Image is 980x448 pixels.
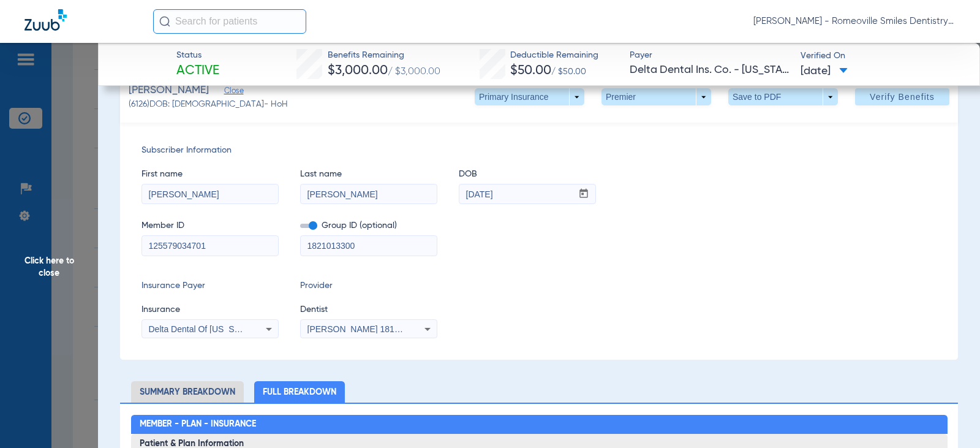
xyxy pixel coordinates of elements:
span: Member ID [141,219,279,232]
button: Verify Benefits [855,88,949,105]
span: Dentist [300,303,437,316]
span: Verified On [801,50,960,63]
span: Group ID (optional) [300,219,437,232]
span: First name [141,168,279,181]
span: [PERSON_NAME] 1811673346 [307,324,428,334]
span: Payer [630,49,790,62]
span: [DATE] [801,64,848,79]
span: / $3,000.00 [388,67,440,77]
span: [PERSON_NAME] [129,83,209,98]
span: Provider [300,279,437,292]
span: Subscriber Information [141,144,937,157]
img: Zuub Logo [24,9,67,31]
span: [PERSON_NAME] - Romeoville Smiles Dentistry [753,15,956,28]
span: Delta Dental Of [US_STATE] [149,324,258,334]
span: (6126) DOB: [DEMOGRAPHIC_DATA] - HoH [129,98,288,111]
span: $3,000.00 [328,64,388,77]
span: Benefits Remaining [328,49,440,62]
span: Verify Benefits [870,92,935,102]
img: Search Icon [159,16,170,27]
li: Summary Breakdown [131,381,244,403]
span: Insurance Payer [141,279,279,292]
span: Deductible Remaining [510,49,598,62]
h2: Member - Plan - Insurance [131,415,948,435]
span: Insurance [141,303,279,316]
span: Close [224,86,235,98]
button: Premier [601,88,711,105]
span: Status [176,49,219,62]
span: Delta Dental Ins. Co. - [US_STATE] [630,63,790,78]
button: Save to PDF [728,88,838,105]
button: Open calendar [572,184,596,204]
span: DOB [459,168,596,181]
span: $50.00 [510,64,551,77]
button: Primary Insurance [475,88,584,105]
li: Full Breakdown [254,381,345,403]
input: Search for patients [153,9,306,34]
span: Last name [300,168,437,181]
span: / $50.00 [551,67,586,76]
span: Active [176,63,219,80]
